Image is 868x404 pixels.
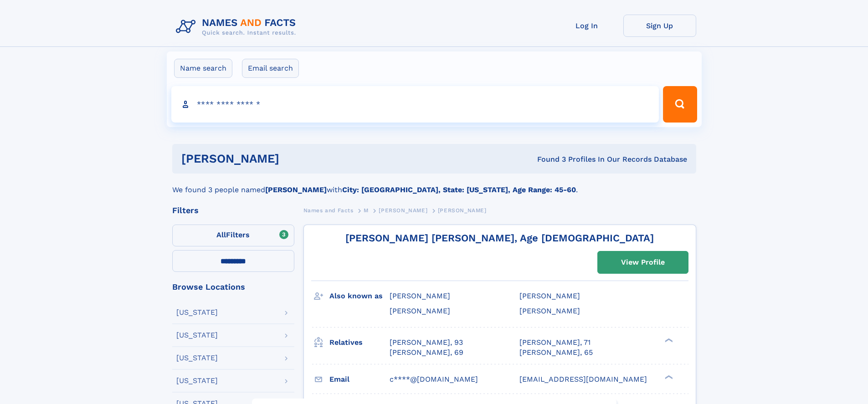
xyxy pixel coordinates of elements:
[519,338,591,348] a: [PERSON_NAME], 71
[390,348,463,358] a: [PERSON_NAME], 69
[172,283,294,291] div: Browse Locations
[265,185,327,194] b: [PERSON_NAME]
[364,205,369,216] a: M
[519,291,580,300] span: [PERSON_NAME]
[176,377,218,384] div: [US_STATE]
[172,174,696,195] div: We found 3 people named with .
[663,86,697,123] button: Search Button
[176,354,218,362] div: [US_STATE]
[329,335,390,350] h3: Relatives
[345,232,654,244] a: [PERSON_NAME] [PERSON_NAME], Age [DEMOGRAPHIC_DATA]
[519,307,580,315] span: [PERSON_NAME]
[379,205,427,216] a: [PERSON_NAME]
[176,309,218,316] div: [US_STATE]
[329,288,390,304] h3: Also known as
[364,207,369,214] span: M
[379,207,427,214] span: [PERSON_NAME]
[519,375,647,384] span: [EMAIL_ADDRESS][DOMAIN_NAME]
[171,86,659,123] input: search input
[598,251,688,273] a: View Profile
[519,348,593,358] a: [PERSON_NAME], 65
[621,252,665,273] div: View Profile
[176,332,218,339] div: [US_STATE]
[390,291,450,300] span: [PERSON_NAME]
[408,154,687,164] div: Found 3 Profiles In Our Records Database
[216,230,226,239] span: All
[550,15,623,37] a: Log In
[663,337,673,343] div: ❯
[172,15,303,39] img: Logo Names and Facts
[329,372,390,387] h3: Email
[438,207,487,214] span: [PERSON_NAME]
[181,153,408,164] h1: [PERSON_NAME]
[342,185,576,194] b: City: [GEOGRAPHIC_DATA], State: [US_STATE], Age Range: 45-60
[172,206,294,215] div: Filters
[663,374,673,380] div: ❯
[303,205,354,216] a: Names and Facts
[174,59,232,78] label: Name search
[172,225,294,246] label: Filters
[390,307,450,315] span: [PERSON_NAME]
[623,15,696,37] a: Sign Up
[390,338,463,348] a: [PERSON_NAME], 93
[242,59,299,78] label: Email search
